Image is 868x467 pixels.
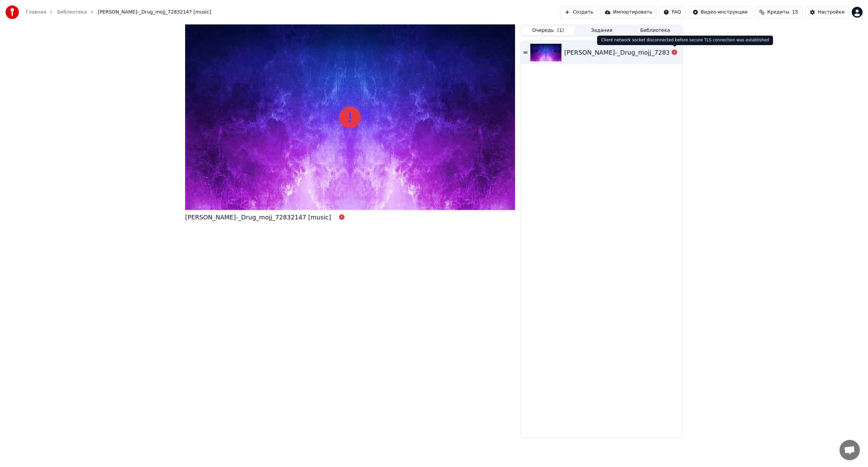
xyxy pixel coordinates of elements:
span: [PERSON_NAME]-_Drug_mojj_72832147 [music] [98,9,211,16]
span: ( 1 ) [557,27,564,34]
button: Настройки [805,6,849,18]
a: Библиотека [57,9,87,16]
span: 15 [792,9,798,16]
a: Открытый чат [840,440,860,460]
button: Импортировать [600,6,657,18]
div: [PERSON_NAME]-_Drug_mojj_72832147 [music] [564,48,710,57]
nav: breadcrumb [26,9,211,16]
div: Настройки [818,9,845,16]
button: Задания [575,26,629,36]
button: Видео-инструкции [688,6,752,18]
button: Очередь [521,26,575,36]
a: Главная [26,9,46,16]
div: [PERSON_NAME]-_Drug_mojj_72832147 [music] [185,213,331,222]
button: Создать [560,6,597,18]
div: Client network socket disconnected before secure TLS connection was established [597,36,773,45]
span: Кредиты [767,9,789,16]
button: Кредиты15 [755,6,803,18]
button: Библиотека [628,26,682,36]
button: FAQ [659,6,685,18]
img: youka [5,5,19,19]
